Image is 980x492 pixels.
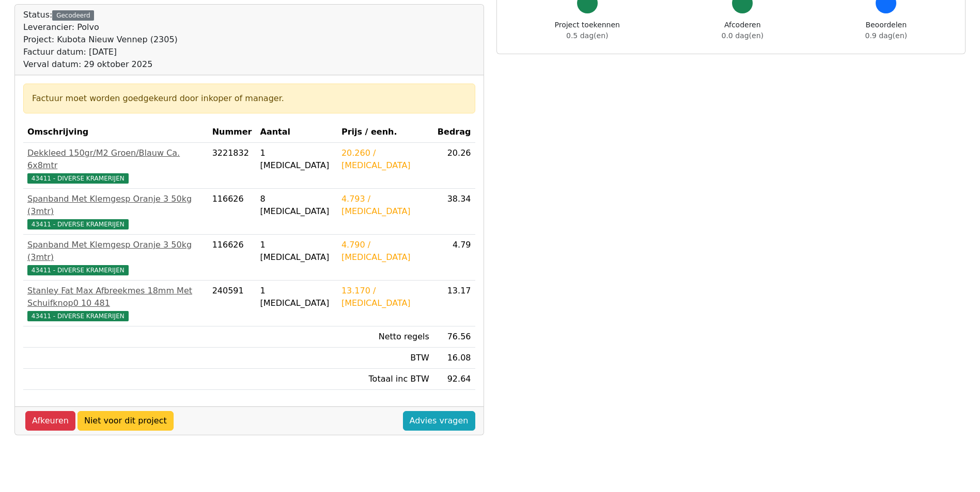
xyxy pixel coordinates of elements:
[256,122,337,143] th: Aantal
[208,281,256,326] td: 240591
[25,411,75,431] a: Afkeuren
[260,285,333,309] div: 1 [MEDICAL_DATA]
[337,369,433,390] td: Totaal inc BTW
[341,193,429,218] div: 4.793 / [MEDICAL_DATA]
[433,369,475,390] td: 92.64
[27,285,204,322] a: Stanley Fat Max Afbreekmes 18mm Met Schuifknop0 10 48143411 - DIVERSE KRAMERIJEN
[27,239,204,276] a: Spanband Met Klemgesp Oranje 3 50kg (3mtr)43411 - DIVERSE KRAMERIJEN
[27,147,204,184] a: Dekkleed 150gr/M2 Groen/Blauw Ca. 6x8mtr43411 - DIVERSE KRAMERIJEN
[341,239,429,264] div: 4.790 / [MEDICAL_DATA]
[27,265,129,275] span: 43411 - DIVERSE KRAMERIJEN
[260,193,333,218] div: 8 [MEDICAL_DATA]
[865,20,907,41] div: Beoordelen
[337,348,433,369] td: BTW
[566,31,608,40] span: 0.5 dag(en)
[23,46,178,58] div: Factuur datum: [DATE]
[722,20,764,41] div: Afcoderen
[337,326,433,348] td: Netto regels
[433,326,475,348] td: 76.56
[27,311,129,321] span: 43411 - DIVERSE KRAMERIJEN
[23,58,178,71] div: Verval datum: 29 oktober 2025
[23,9,178,71] div: Status:
[433,122,475,143] th: Bedrag
[208,143,256,189] td: 3221832
[27,173,129,184] span: 43411 - DIVERSE KRAMERIJEN
[433,189,475,235] td: 38.34
[555,20,620,41] div: Project toekennen
[433,281,475,326] td: 13.17
[32,92,466,105] div: Factuur moet worden goedgekeurd door inkoper of manager.
[403,411,475,431] a: Advies vragen
[23,21,178,34] div: Leverancier: Polvo
[722,31,764,40] span: 0.0 dag(en)
[77,411,174,431] a: Niet voor dit project
[27,193,204,230] a: Spanband Met Klemgesp Oranje 3 50kg (3mtr)43411 - DIVERSE KRAMERIJEN
[23,122,208,143] th: Omschrijving
[337,122,433,143] th: Prijs / eenh.
[433,348,475,369] td: 16.08
[260,147,333,172] div: 1 [MEDICAL_DATA]
[433,143,475,189] td: 20.26
[865,31,907,40] span: 0.9 dag(en)
[341,285,429,309] div: 13.170 / [MEDICAL_DATA]
[27,147,204,172] div: Dekkleed 150gr/M2 Groen/Blauw Ca. 6x8mtr
[27,239,204,264] div: Spanband Met Klemgesp Oranje 3 50kg (3mtr)
[27,193,204,218] div: Spanband Met Klemgesp Oranje 3 50kg (3mtr)
[208,189,256,235] td: 116626
[52,10,94,21] div: Gecodeerd
[27,285,204,309] div: Stanley Fat Max Afbreekmes 18mm Met Schuifknop0 10 481
[208,235,256,281] td: 116626
[341,147,429,172] div: 20.260 / [MEDICAL_DATA]
[27,219,129,229] span: 43411 - DIVERSE KRAMERIJEN
[260,239,333,264] div: 1 [MEDICAL_DATA]
[433,235,475,281] td: 4.79
[23,34,178,46] div: Project: Kubota Nieuw Vennep (2305)
[208,122,256,143] th: Nummer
